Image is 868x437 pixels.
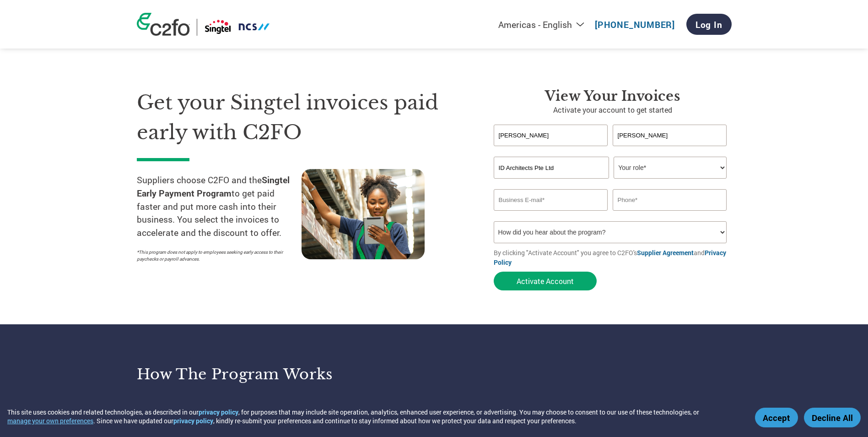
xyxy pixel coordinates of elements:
[494,189,608,211] input: Invalid Email format
[613,189,727,211] input: Phone*
[494,212,608,218] div: Inavlid Email Address
[686,14,732,35] a: Log In
[494,125,608,146] input: First Name*
[755,408,798,427] button: Accept
[7,408,742,425] div: This site uses cookies and related technologies, as described in our , for purposes that may incl...
[494,104,732,115] p: Activate your account to get started
[137,13,190,36] img: c2fo logo
[137,365,423,383] h3: How the program works
[494,180,727,186] div: Invalid company name or company name is too long
[204,19,270,36] img: Singtel
[494,272,597,290] button: Activate Account
[595,19,675,30] a: [PHONE_NUMBER]
[637,248,694,257] a: Supplier Agreement
[494,248,732,267] p: By clicking "Activate Account" you agree to C2FO's and
[613,147,727,153] div: Invalid last name or last name is too long
[613,212,727,218] div: Inavlid Phone Number
[173,416,213,425] a: privacy policy
[137,249,292,262] p: *This program does not apply to employees seeking early access to their paychecks or payroll adva...
[494,147,608,153] div: Invalid first name or first name is too long
[494,157,609,179] input: Your company name*
[199,408,238,416] a: privacy policy
[494,88,732,104] h3: View Your Invoices
[804,408,861,427] button: Decline All
[137,174,302,240] p: Suppliers choose C2FO and the to get paid faster and put more cash into their business. You selec...
[7,416,93,425] button: manage your own preferences
[137,174,290,199] strong: Singtel Early Payment Program
[137,88,466,147] h1: Get your Singtel invoices paid early with C2FO
[614,157,727,179] select: Title/Role
[494,248,726,267] a: Privacy Policy
[302,169,425,259] img: supply chain worker
[613,125,727,146] input: Last Name*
